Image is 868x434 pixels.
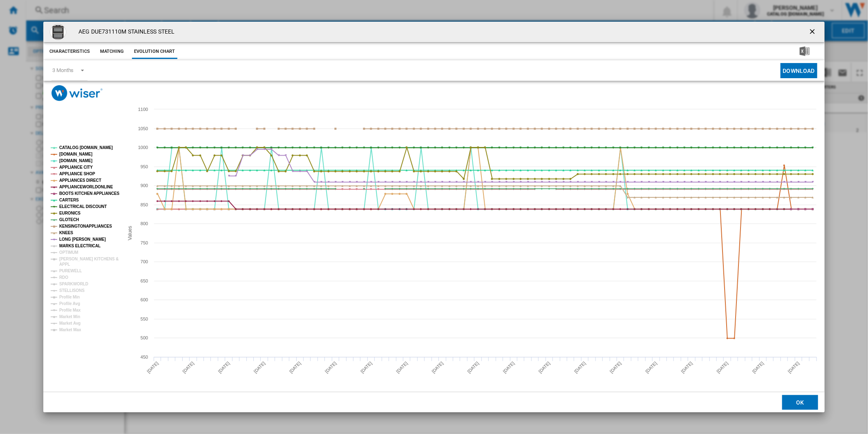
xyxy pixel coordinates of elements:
button: Download [781,63,817,78]
tspan: 500 [141,335,148,340]
tspan: 700 [141,259,148,264]
tspan: [DATE] [395,361,409,374]
tspan: Profile Avg [59,301,80,306]
div: 3 Months [52,67,74,73]
tspan: [DATE] [360,361,373,374]
tspan: KNEES [59,231,73,235]
tspan: CARTERS [59,198,79,202]
tspan: STELLISONS [59,288,85,293]
tspan: [DATE] [467,361,480,374]
tspan: APPLIANCEWORLDONLINE [59,185,113,189]
tspan: ELECTRICAL DISCOUNT [59,204,107,209]
tspan: Market Max [59,328,81,332]
tspan: [DATE] [146,361,159,374]
button: getI18NText('BUTTONS.CLOSE_DIALOG') [805,24,821,40]
tspan: [DOMAIN_NAME] [59,152,92,156]
md-dialog: Product popup [43,22,825,412]
tspan: Market Min [59,314,80,319]
tspan: APPL [59,262,70,267]
tspan: Market Avg [59,321,81,325]
tspan: [DATE] [289,361,302,374]
button: Matching [94,44,130,59]
tspan: 550 [141,316,148,321]
tspan: [DATE] [324,361,338,374]
button: Download in Excel [787,44,823,59]
tspan: [DATE] [538,361,551,374]
tspan: [DATE] [253,361,266,374]
button: Evolution chart [132,44,177,59]
tspan: [DATE] [680,361,694,374]
tspan: APPLIANCE CITY [59,165,93,170]
tspan: 650 [141,278,148,283]
img: due731110m.jpg [50,24,66,40]
tspan: [DATE] [644,361,658,374]
tspan: [DATE] [217,361,231,374]
tspan: [DATE] [182,361,195,374]
tspan: 950 [141,164,148,169]
tspan: MARKS ELECTRICAL [59,244,101,248]
tspan: BOOTS KITCHEN APPLIANCES [59,191,120,196]
tspan: 800 [141,221,148,226]
tspan: 750 [141,240,148,245]
tspan: [DATE] [573,361,587,374]
tspan: 600 [141,297,148,302]
img: excel-24x24.png [800,46,810,56]
tspan: KENSINGTONAPPLIANCES [59,224,112,228]
button: OK [782,395,818,410]
tspan: LONG [PERSON_NAME] [59,237,106,242]
ng-md-icon: getI18NText('BUTTONS.CLOSE_DIALOG') [808,27,818,37]
tspan: 1100 [138,107,148,112]
tspan: Profile Min [59,295,80,299]
tspan: 1000 [138,145,148,150]
tspan: 1050 [138,126,148,131]
button: Characteristics [47,44,92,59]
tspan: Profile Max [59,308,81,312]
tspan: Values [127,226,133,240]
tspan: 900 [141,183,148,188]
tspan: 850 [141,202,148,207]
tspan: SPARKWORLD [59,282,88,286]
tspan: PUREWELL [59,269,82,273]
tspan: [PERSON_NAME] KITCHENS & [59,257,119,261]
tspan: GLOTECH [59,217,79,222]
tspan: [DOMAIN_NAME] [59,158,92,163]
tspan: [DATE] [431,361,445,374]
tspan: [DATE] [752,361,765,374]
tspan: APPLIANCE SHOP [59,172,95,176]
tspan: APPLIANCES DIRECT [59,178,101,183]
tspan: [DATE] [502,361,516,374]
tspan: EURONICS [59,211,81,215]
tspan: OPTIMUM [59,250,78,255]
tspan: [DATE] [787,361,801,374]
tspan: [DATE] [716,361,729,374]
img: logo_wiser_300x94.png [51,85,103,101]
tspan: CATALOG [DOMAIN_NAME] [59,145,113,150]
h4: AEG DUE731110M STAINLESS STEEL [74,28,174,36]
tspan: RDO [59,275,68,280]
tspan: [DATE] [609,361,622,374]
tspan: 450 [141,355,148,359]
